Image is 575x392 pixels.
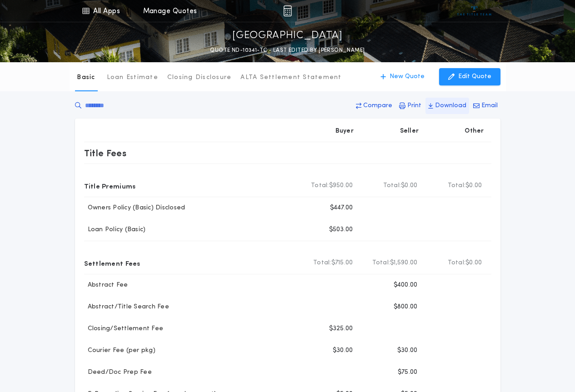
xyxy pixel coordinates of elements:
p: Closing Disclosure [167,73,232,82]
span: $950.00 [329,181,353,190]
p: Other [465,127,484,136]
button: Compare [353,98,395,114]
p: $503.00 [329,225,353,234]
p: Email [481,101,498,110]
p: $400.00 [394,281,418,290]
p: Settlement Fees [84,256,140,270]
p: $75.00 [398,368,418,377]
img: img [283,5,292,16]
p: Deed/Doc Prep Fee [84,368,152,377]
p: $30.00 [397,346,418,355]
span: $0.00 [465,181,482,190]
b: Total: [313,258,331,268]
b: Total: [448,181,466,190]
button: Email [470,98,500,114]
span: $0.00 [401,181,417,190]
p: Basic [77,73,95,82]
b: Total: [383,181,401,190]
p: Loan Estimate [107,73,158,82]
button: Download [425,98,469,114]
p: Print [407,101,421,110]
p: Courier Fee (per pkg) [84,346,155,355]
b: Total: [311,181,329,190]
p: Download [435,101,466,110]
p: $30.00 [333,346,353,355]
p: Loan Policy (Basic) [84,225,146,234]
p: Edit Quote [458,72,491,81]
img: vs-icon [457,6,491,15]
button: Edit Quote [439,68,500,85]
p: $800.00 [394,303,418,312]
button: New Quote [371,68,434,85]
b: Total: [448,258,466,268]
p: Compare [363,101,392,110]
p: Title Fees [84,146,127,160]
p: Buyer [335,127,354,136]
b: Total: [372,258,390,268]
p: Seller [400,127,419,136]
p: QUOTE ND-10341-TC - LAST EDITED BY [PERSON_NAME] [210,46,365,55]
p: Owners Policy (Basic) Disclosed [84,203,185,213]
p: ALTA Settlement Statement [240,73,341,82]
button: Print [396,98,424,114]
p: Abstract Fee [84,281,128,290]
p: Closing/Settlement Fee [84,324,164,333]
p: [GEOGRAPHIC_DATA] [232,29,343,43]
span: $0.00 [465,258,482,268]
p: Abstract/Title Search Fee [84,303,169,312]
p: New Quote [390,72,425,81]
p: $447.00 [330,203,353,213]
p: Title Premiums [84,179,136,193]
span: $715.00 [331,258,353,268]
span: $1,590.00 [390,258,417,268]
p: $325.00 [329,324,353,333]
